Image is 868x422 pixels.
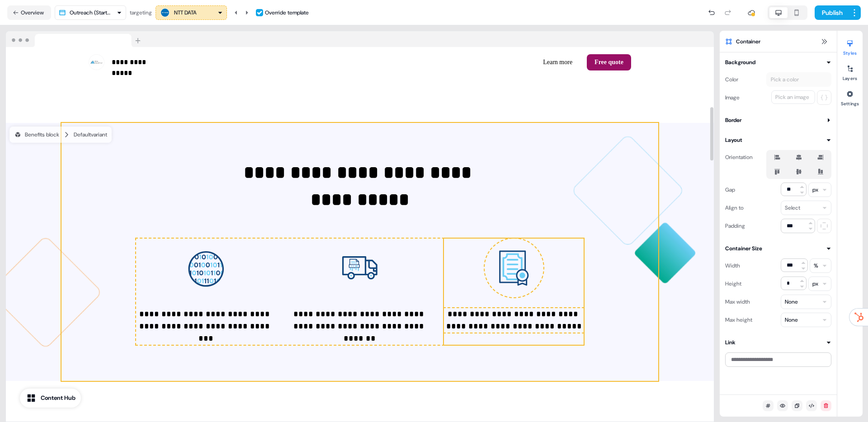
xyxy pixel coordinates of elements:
div: % [814,261,818,270]
div: Select [785,203,800,212]
div: Default variant [74,130,107,139]
div: None [785,315,798,324]
button: Link [725,338,831,347]
div: Container Size [725,244,762,253]
img: Image [330,239,389,297]
div: Border [725,116,741,125]
div: Learn moreFree quote [363,54,631,70]
button: Content Hub [20,389,81,408]
button: Learn more [536,54,580,70]
div: Link [725,338,736,347]
button: Pick a color [766,72,831,87]
div: Orientation [725,150,753,164]
div: Benefits block [14,130,59,139]
div: px [812,279,818,288]
div: Pick an image [774,93,811,102]
button: Free quote [587,54,631,70]
img: Image [176,239,235,297]
button: Overview [7,5,51,20]
div: Layout [725,136,742,145]
div: NTT DATA [174,8,197,17]
button: Pick an image [771,90,815,104]
div: None [785,297,798,306]
div: Height [725,277,741,291]
div: Image [725,90,740,105]
div: Outreach (Starter) [70,8,113,17]
button: Styles [837,36,863,56]
button: Settings [837,87,863,107]
div: Max width [725,295,750,309]
div: Max height [725,313,752,327]
div: Gap [725,183,735,197]
div: Content Hub [41,394,75,403]
button: Border [725,116,831,125]
div: Pick a color [769,75,801,84]
img: Browser topbar [6,31,145,47]
div: px [812,185,818,194]
div: Padding [725,219,745,233]
button: Publish [815,5,848,20]
button: Background [725,58,831,67]
button: Layout [725,136,831,145]
span: Container [736,37,760,46]
button: Container Size [725,244,831,253]
div: Background [725,58,755,67]
button: Layers [837,61,863,81]
div: Width [725,258,740,273]
div: Color [725,72,738,87]
button: NTT DATA [156,5,227,20]
div: targeting [130,8,152,17]
div: Align to [725,201,744,215]
img: Image [485,239,543,297]
div: Override template [265,8,309,17]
